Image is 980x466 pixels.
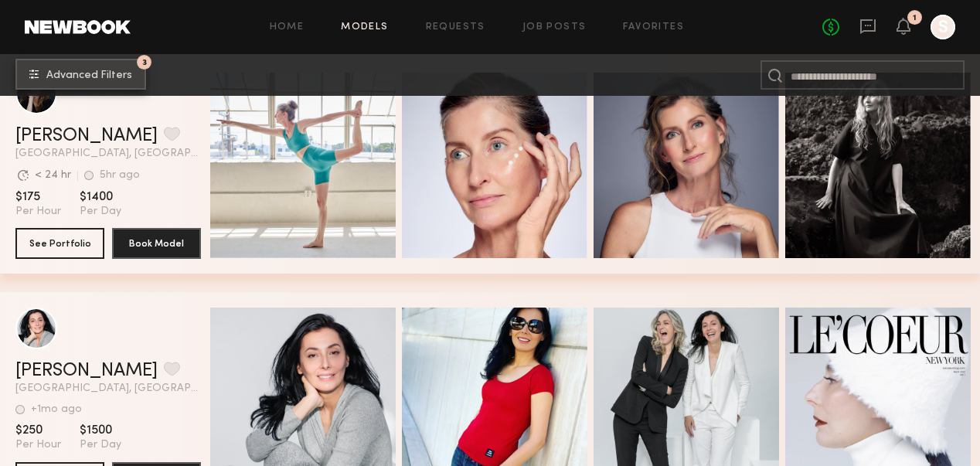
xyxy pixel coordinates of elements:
[80,423,121,438] span: $1500
[15,59,146,90] button: 3Advanced Filters
[623,22,684,32] a: Favorites
[80,438,121,452] span: Per Day
[15,189,61,205] span: $175
[931,15,955,39] a: S
[100,170,140,181] div: 5hr ago
[15,383,201,394] span: [GEOGRAPHIC_DATA], [GEOGRAPHIC_DATA]
[80,189,121,205] span: $1400
[522,22,587,32] a: Job Posts
[15,127,158,145] a: [PERSON_NAME]
[15,205,61,219] span: Per Hour
[46,70,132,81] span: Advanced Filters
[913,14,917,22] div: 1
[142,59,147,66] span: 3
[270,22,305,32] a: Home
[426,22,485,32] a: Requests
[15,228,104,259] button: See Portfolio
[15,362,158,380] a: [PERSON_NAME]
[15,438,61,452] span: Per Hour
[15,148,201,159] span: [GEOGRAPHIC_DATA], [GEOGRAPHIC_DATA]
[31,404,82,415] div: +1mo ago
[15,423,61,438] span: $250
[341,22,388,32] a: Models
[35,170,71,181] div: < 24 hr
[80,205,121,219] span: Per Day
[112,228,201,259] button: Book Model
